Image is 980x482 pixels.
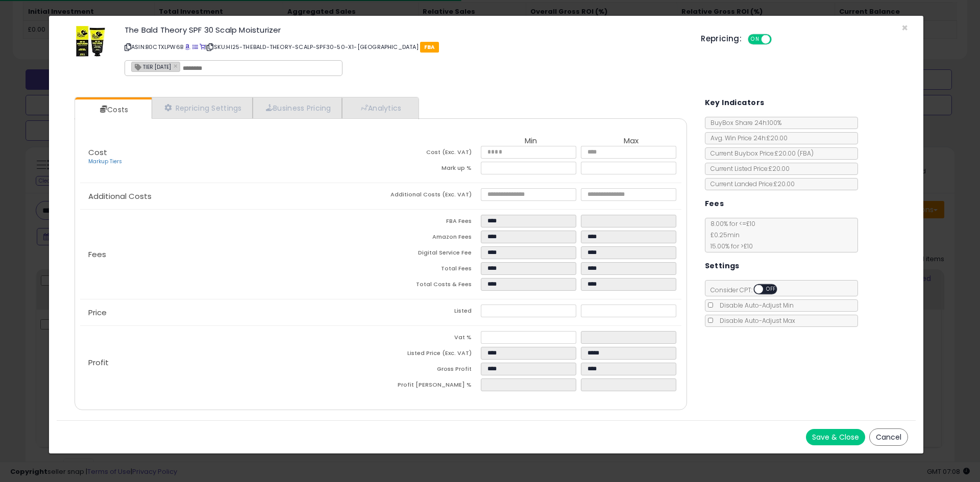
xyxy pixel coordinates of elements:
[381,347,481,363] td: Listed Price (Exc. VAT)
[381,262,481,278] td: Total Fees
[797,149,814,158] span: ( FBA )
[705,118,781,127] span: BuyBox Share 24h: 100%
[381,363,481,378] td: Gross Profit
[381,188,481,204] td: Additional Costs (Exc. VAT)
[705,180,795,188] span: Current Landed Price: £20.00
[705,197,724,210] h5: Fees
[705,96,765,109] h5: Key Indicators
[80,359,381,367] p: Profit
[80,309,381,317] p: Price
[152,97,253,118] a: Repricing Settings
[715,316,795,325] span: Disable Auto-Adjust Max
[749,35,762,44] span: ON
[705,219,755,250] span: 8.00 % for <= £10
[381,305,481,320] td: Listed
[192,43,198,51] a: All offer listings
[185,43,190,51] a: BuyBox page
[705,260,740,272] h5: Settings
[125,26,685,34] h3: The Bald Theory SPF 30 Scalp Moisturizer
[381,231,481,246] td: Amazon Fees
[253,97,342,118] a: Business Pricing
[705,134,788,142] span: Avg. Win Price 24h: £20.00
[381,331,481,347] td: Vat %
[705,231,740,239] span: £0.25 min
[80,192,381,200] p: Additional Costs
[775,149,814,158] span: £20.00
[342,97,418,118] a: Analytics
[381,278,481,294] td: Total Costs & Fees
[705,286,791,294] span: Consider CPT:
[381,378,481,394] td: Profit [PERSON_NAME] %
[869,428,908,446] button: Cancel
[80,148,381,166] p: Cost
[701,35,742,43] h5: Repricing:
[125,39,685,55] p: ASIN: B0CTXLPW6B | SKU: HI25-THEBALD-THEORY-SCALP-SPF30-50-X1-[GEOGRAPHIC_DATA]
[420,42,439,53] span: FBA
[715,301,794,310] span: Disable Auto-Adjust Min
[705,149,814,158] span: Current Buybox Price:
[705,164,790,173] span: Current Listed Price: £20.00
[581,137,681,146] th: Max
[88,158,122,165] a: Markup Tiers
[381,146,481,162] td: Cost (Exc. VAT)
[80,250,381,259] p: Fees
[132,62,171,71] span: TIER [DATE]
[901,20,908,35] span: ×
[75,99,151,120] a: Costs
[76,26,105,57] img: 41OoAL-uvDL._SL60_.jpg
[381,246,481,262] td: Digital Service Fee
[174,61,180,70] a: ×
[705,242,753,250] span: 15.00 % for > £10
[481,137,581,146] th: Min
[763,285,779,294] span: OFF
[200,43,205,51] a: Your listing only
[381,215,481,231] td: FBA Fees
[806,429,865,445] button: Save & Close
[770,35,787,44] span: OFF
[381,162,481,177] td: Mark up %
